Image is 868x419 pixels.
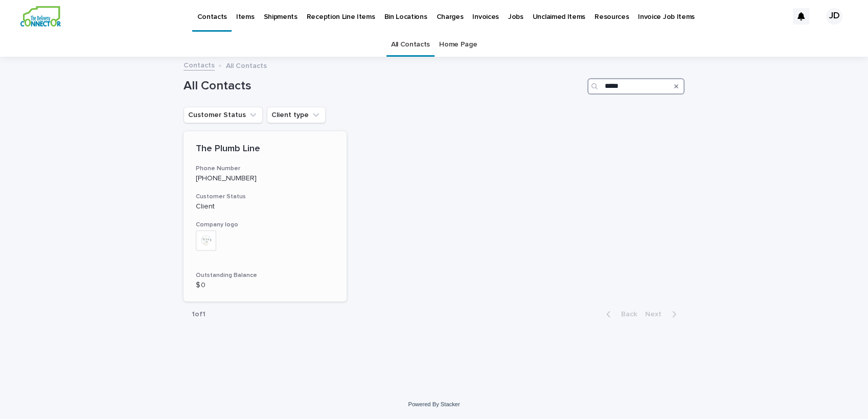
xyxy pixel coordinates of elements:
span: Back [615,311,637,318]
button: Next [641,310,684,319]
h1: All Contacts [184,79,583,94]
h3: Outstanding Balance [196,271,334,280]
a: The Plumb LinePhone Number[PHONE_NUMBER]Customer StatusClientCompany logoOutstanding Balance$ 0 [184,131,347,302]
h3: Customer Status [196,193,334,201]
a: Home Page [439,33,477,57]
img: aCWQmA6OSGG0Kwt8cj3c [20,6,61,27]
p: $ 0 [196,281,334,290]
span: Next [645,311,668,318]
button: Customer Status [184,107,263,123]
h3: Phone Number [196,165,334,173]
p: The Plumb Line [196,144,334,155]
a: Powered By Stacker [408,401,460,407]
p: Client [196,202,334,211]
input: Search [587,78,684,95]
h3: Company logo [196,221,334,229]
button: Client type [267,107,326,123]
div: JD [826,8,842,25]
a: All Contacts [391,33,430,57]
a: Contacts [184,59,215,71]
p: 1 of 1 [184,302,214,327]
a: [PHONE_NUMBER] [196,175,257,182]
p: All Contacts [226,59,267,71]
button: Back [598,310,641,319]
